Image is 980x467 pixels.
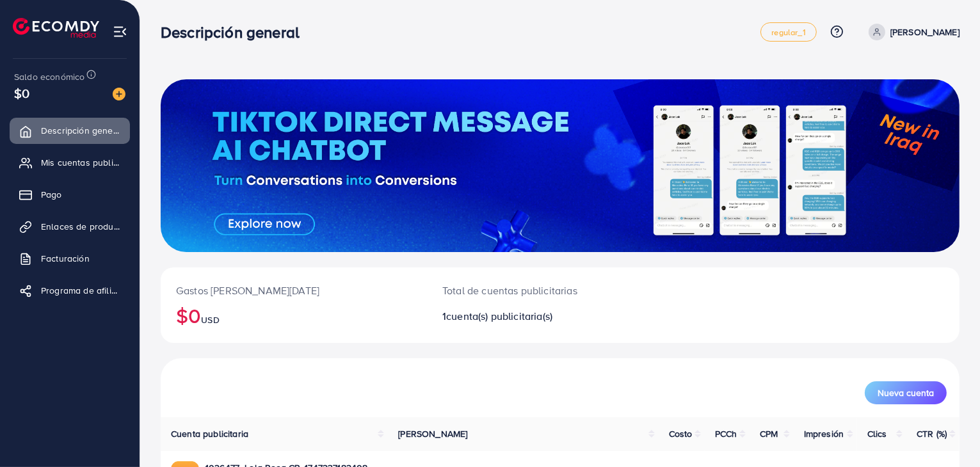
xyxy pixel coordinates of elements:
font: Costo [669,427,693,440]
button: Nueva cuenta [865,381,947,404]
font: Nueva cuenta [878,386,934,399]
font: USD [201,313,219,326]
a: Programa de afiliados [10,278,130,303]
img: logo [13,18,99,38]
font: [PERSON_NAME] [890,26,960,38]
font: Gastos [PERSON_NAME][DATE] [176,283,319,297]
font: $0 [176,301,201,330]
font: Descripción general [41,124,124,137]
a: Mis cuentas publicitarias [10,150,130,175]
font: regular_1 [771,26,805,38]
font: Facturación [41,252,90,265]
font: Saldo económico [14,70,84,83]
a: Enlaces de productos [10,214,130,239]
a: Pago [10,182,130,207]
img: imagen [113,88,125,100]
font: Mis cuentas publicitarias [41,156,143,169]
img: menú [113,24,127,39]
font: 1 [442,309,446,323]
a: [PERSON_NAME] [864,24,960,40]
iframe: Charlar [926,409,970,457]
font: Cuenta publicitaria [171,427,248,440]
font: Total de cuentas publicitarias [442,283,577,297]
font: Clics [867,427,887,440]
font: Impresión [804,427,844,440]
font: PCCh [715,427,737,440]
font: Enlaces de productos [41,220,131,233]
font: Descripción general [161,21,300,43]
font: Pago [41,188,62,201]
a: Facturación [10,246,130,271]
font: Programa de afiliados [41,284,131,297]
font: CTR (%) [917,427,947,440]
font: [PERSON_NAME] [398,427,467,440]
font: CPM [760,427,778,440]
font: cuenta(s) publicitaria(s) [446,309,552,323]
font: $0 [14,84,29,102]
a: regular_1 [760,22,816,42]
a: Descripción general [10,118,130,143]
